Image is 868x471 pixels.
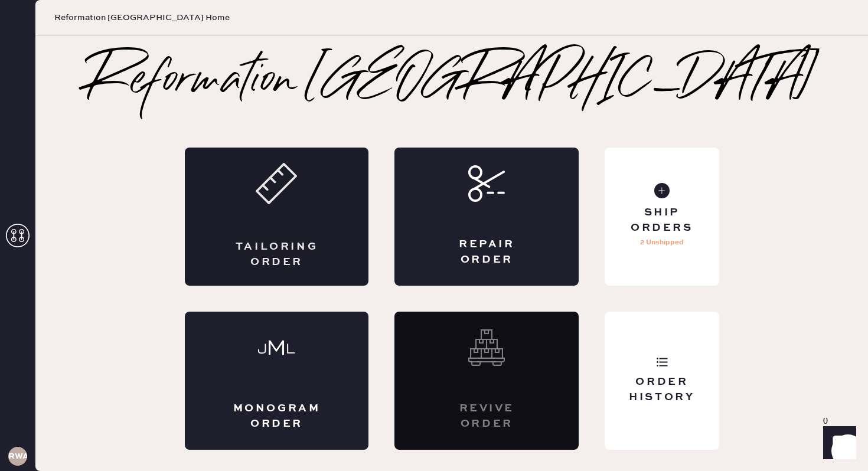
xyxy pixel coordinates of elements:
div: Tailoring Order [232,240,322,269]
div: Ship Orders [614,205,709,235]
iframe: Front Chat [812,418,863,469]
div: Interested? Contact us at care@hemster.co [394,312,579,450]
div: Revive order [442,401,531,431]
div: Order History [614,375,709,404]
div: Monogram Order [232,401,322,431]
p: 2 Unshipped [640,235,684,250]
h2: Reformation [GEOGRAPHIC_DATA] [87,58,817,105]
span: Reformation [GEOGRAPHIC_DATA] Home [54,12,230,24]
h3: RWA [8,452,27,460]
div: Repair Order [442,237,531,267]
